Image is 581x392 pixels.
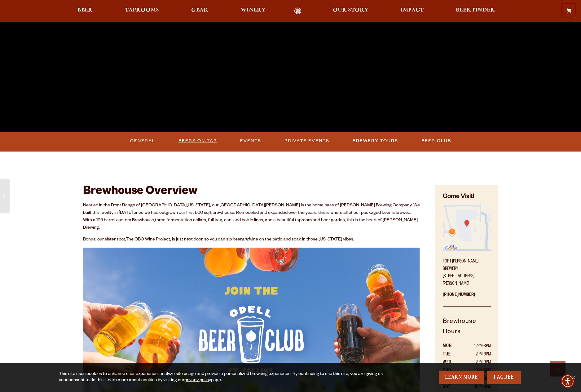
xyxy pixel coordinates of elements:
[126,237,170,242] a: The OBC Wine Project
[561,374,574,388] div: Accessibility Menu
[456,8,495,13] span: Beer Finder
[83,218,418,231] span: three fermentation cellars, full keg, can, and bottle lines, and a beautiful taproom and beer gar...
[439,371,484,384] a: Learn More
[401,8,424,13] span: Impact
[83,202,420,232] p: Nestled in the Front Range of [GEOGRAPHIC_DATA][US_STATE], our [GEOGRAPHIC_DATA][PERSON_NAME] is ...
[397,7,428,15] a: Impact
[443,317,491,343] h5: Brewhouse Hours
[241,8,266,13] span: Winery
[452,7,499,15] a: Beer Finder
[187,7,212,15] a: Gear
[125,8,159,13] span: Taprooms
[460,342,491,350] td: 12PM-8PM
[286,7,310,15] a: Odell Home
[443,359,460,367] th: WED
[77,8,93,13] span: Beer
[73,7,97,15] a: Beer
[443,203,491,251] img: Small thumbnail of location on map
[460,359,491,367] td: 12PM-9PM
[443,288,491,307] p: [PHONE_NUMBER]
[83,185,420,199] h2: Brewhouse Overview
[443,248,491,253] a: Find on Google Maps (opens in a new window)
[550,361,566,377] a: Scroll to top
[460,351,491,359] td: 12PM-8PM
[282,134,332,148] a: Private Events
[83,236,420,244] p: Bonus: our sister spot, , is just next door, so you can sip beer wine on the patio and soak in th...
[329,7,372,15] a: Our Story
[443,193,491,202] h4: Come Visit!
[487,371,521,384] a: I Agree
[191,8,208,13] span: Gear
[184,378,211,383] a: privacy policy
[237,7,270,15] a: Winery
[242,237,249,242] em: and
[443,351,460,359] th: TUE
[419,134,454,148] a: Beer Club
[121,7,163,15] a: Taprooms
[443,254,491,288] p: Fort [PERSON_NAME] Brewery [STREET_ADDRESS][PERSON_NAME]
[176,134,219,148] a: Beers on Tap
[128,134,158,148] a: General
[350,134,401,148] a: Brewery Tours
[443,342,460,350] th: MON
[333,8,368,13] span: Our Story
[59,371,389,384] div: This site uses cookies to enhance user experience, analyze site usage and provide a personalized ...
[238,134,264,148] a: Events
